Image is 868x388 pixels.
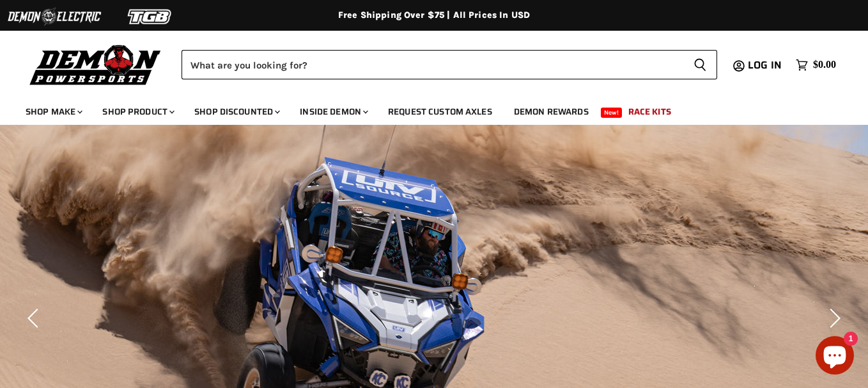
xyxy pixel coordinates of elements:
[619,99,681,125] a: Race Kits
[16,99,90,125] a: Shop Make
[683,50,717,79] button: Search
[6,4,102,29] img: Demon Electric Logo 2
[22,305,48,331] button: Previous
[601,108,623,118] span: New!
[378,99,502,125] a: Request Custom Axles
[26,42,166,87] img: Demon Powersports
[742,60,789,71] a: Log in
[504,99,598,125] a: Demon Rewards
[93,99,182,125] a: Shop Product
[820,305,846,331] button: Next
[182,50,717,79] form: Product
[813,59,836,71] span: $0.00
[789,56,842,74] a: $0.00
[185,99,288,125] a: Shop Discounted
[812,336,858,378] inbox-online-store-chat: Shopify online store chat
[16,93,833,125] ul: Main menu
[102,4,198,29] img: TGB Logo 2
[290,99,376,125] a: Inside Demon
[182,50,683,79] input: Search
[748,57,782,73] span: Log in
